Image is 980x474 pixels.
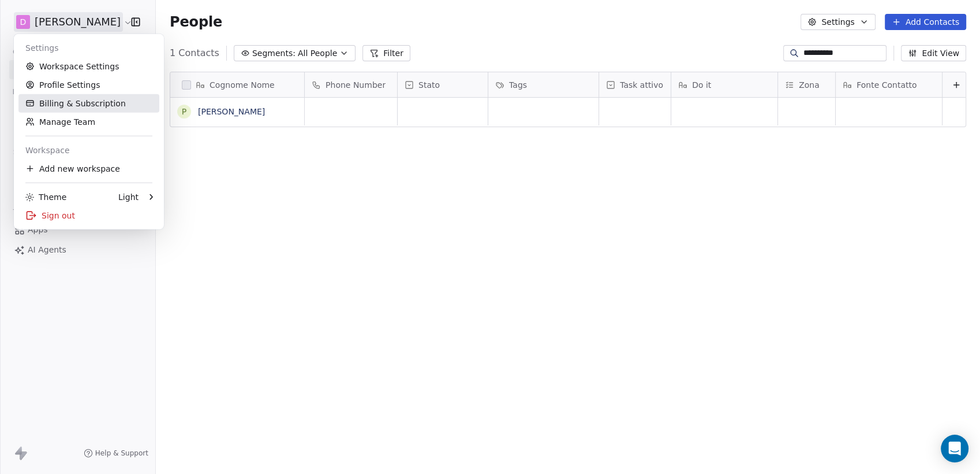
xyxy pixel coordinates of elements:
[18,113,159,131] a: Manage Team
[18,57,159,76] a: Workspace Settings
[18,76,159,94] a: Profile Settings
[18,141,159,160] div: Workspace
[18,94,159,113] a: Billing & Subscription
[18,160,159,178] div: Add new workspace
[18,39,159,57] div: Settings
[25,191,66,203] div: Theme
[118,191,139,203] div: Light
[18,206,159,225] div: Sign out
